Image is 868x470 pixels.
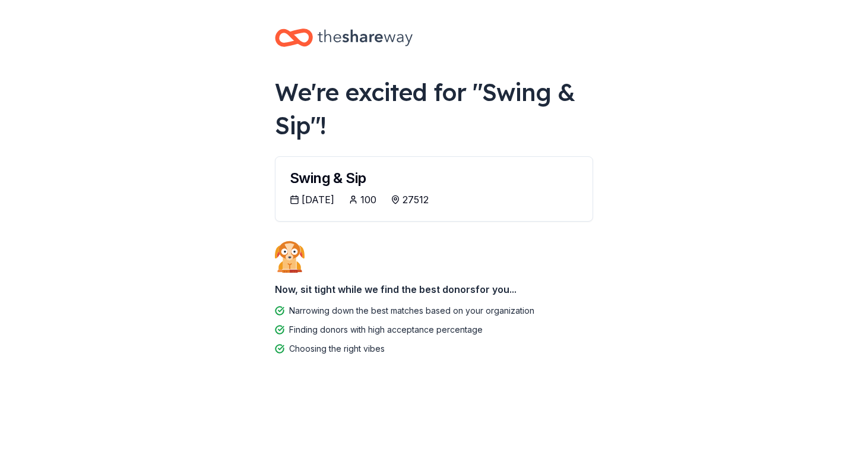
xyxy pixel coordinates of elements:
div: 100 [360,193,376,207]
div: 27512 [403,193,429,207]
div: Now, sit tight while we find the best donors for you... [275,277,593,301]
div: [DATE] [302,193,334,207]
div: Swing & Sip [290,171,578,185]
img: Dog waiting patiently [275,241,305,273]
div: We're excited for " Swing & Sip "! [275,75,593,142]
div: Narrowing down the best matches based on your organization [289,304,534,318]
div: Finding donors with high acceptance percentage [289,323,483,337]
div: Choosing the right vibes [289,342,385,356]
